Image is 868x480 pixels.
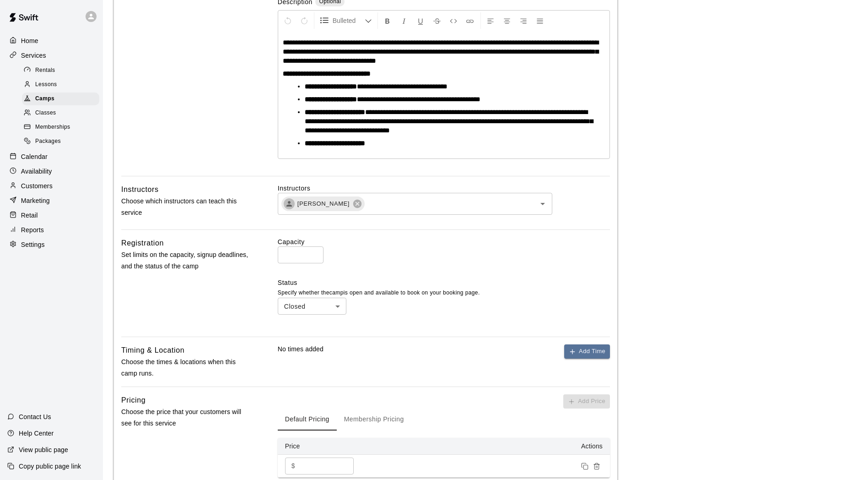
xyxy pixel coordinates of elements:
a: Lessons [22,77,103,92]
button: Insert Link [462,12,478,29]
p: Specify whether the camp is open and available to book on your booking page. [278,289,610,298]
p: Calendar [21,152,48,161]
a: Reports [7,223,96,237]
p: Marketing [21,196,50,205]
span: Camps [35,94,54,104]
p: Choose the price that your customers will see for this service [121,406,248,429]
div: Classes [22,107,99,120]
button: Insert Code [446,12,461,29]
p: Set limits on the capacity, signup deadlines, and the status of the camp [121,249,248,272]
span: Memberships [35,123,70,132]
h6: Instructors [121,184,159,196]
p: Customers [21,181,53,191]
div: Camps [22,93,99,105]
label: Status [278,278,610,287]
a: Packages [22,135,103,149]
button: Formatting Options [316,12,376,29]
button: Default Pricing [278,409,337,431]
p: $ [291,461,295,471]
a: Classes [22,106,103,120]
h6: Pricing [121,394,146,406]
div: Memberships [22,121,99,134]
button: Format Underline [413,12,428,29]
p: Services [21,51,46,60]
button: Right Align [516,12,531,29]
div: Packages [22,135,99,148]
p: Copy public page link [19,462,81,471]
th: Price [278,438,369,455]
p: View public page [19,445,68,454]
p: Choose the times & locations when this camp runs. [121,356,248,379]
p: Help Center [19,429,54,438]
a: Memberships [22,120,103,135]
button: Left Align [483,12,498,29]
div: Closed [278,298,346,315]
button: Format Bold [380,12,395,29]
button: Format Italics [396,12,412,29]
p: Contact Us [19,412,51,421]
button: Membership Pricing [337,409,411,431]
a: Marketing [7,194,96,207]
p: Choose which instructors can teach this service [121,196,248,218]
button: Open [536,197,549,210]
label: Instructors [278,184,610,193]
div: Lessons [22,78,99,91]
span: Packages [35,137,61,146]
p: Reports [21,225,44,235]
a: Camps [22,92,103,106]
label: Capacity [278,237,610,246]
span: Classes [35,109,56,118]
span: Bulleted List [333,16,365,25]
a: Rentals [22,63,103,77]
span: Rentals [35,66,55,75]
div: [PERSON_NAME] [281,196,365,211]
p: Settings [21,240,45,249]
div: Rentals [22,64,99,77]
th: Actions [369,438,610,455]
a: Calendar [7,150,96,164]
button: Format Strikethrough [429,12,445,29]
a: Customers [7,179,96,193]
button: Duplicate price [579,460,591,472]
button: Redo [297,12,312,29]
p: No times added [278,344,323,359]
button: Add Time [564,344,610,359]
h6: Registration [121,237,164,249]
a: Settings [7,238,96,251]
h6: Timing & Location [121,344,184,356]
a: Services [7,49,96,62]
button: Center Align [499,12,515,29]
button: Undo [280,12,296,29]
a: Home [7,34,96,48]
p: Availability [21,167,52,176]
div: Nathan Ballagh [284,198,295,209]
button: Justify Align [532,12,548,29]
a: Retail [7,208,96,222]
a: Availability [7,164,96,178]
p: Retail [21,211,38,220]
p: Home [21,36,38,45]
span: Lessons [35,80,57,89]
button: Remove price [591,460,603,472]
span: [PERSON_NAME] [292,199,355,208]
